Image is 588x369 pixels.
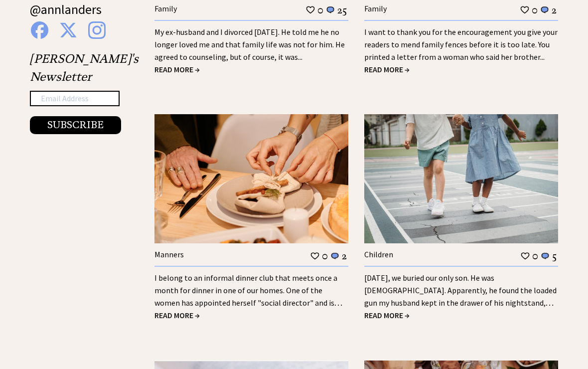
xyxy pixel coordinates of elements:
img: heart_outline%201.png [520,5,530,15]
img: heart_outline%201.png [305,5,315,15]
td: 0 [321,250,328,263]
img: manners.jpg [154,115,348,244]
td: 2 [551,4,557,17]
td: 25 [337,4,347,17]
td: 0 [531,4,538,17]
img: x%20blue.png [59,22,77,39]
a: @annlanders [30,1,102,28]
img: facebook%20blue.png [31,22,48,39]
a: I want to thank you for the encouragement you give your readers to mend family fences before it i... [364,27,558,62]
img: heart_outline%201.png [520,252,530,261]
a: READ MORE → [154,65,200,75]
img: message_round%201.png [540,252,550,261]
img: heart_outline%201.png [310,252,320,261]
img: message_round%201.png [540,6,550,15]
td: 0 [532,250,539,263]
img: children.jpg [364,115,558,244]
img: message_round%201.png [330,252,340,261]
img: instagram%20blue.png [88,22,106,39]
button: SUBSCRIBE [30,117,121,135]
a: Children [364,250,393,260]
td: 2 [341,250,347,263]
a: READ MORE → [364,65,410,75]
a: Family [364,4,387,14]
a: Family [154,4,177,14]
td: 5 [552,250,557,263]
input: Email Address [30,91,120,107]
a: Manners [154,250,184,260]
td: 0 [317,4,324,17]
div: [PERSON_NAME]'s Newsletter [30,50,139,135]
img: message_round%201.png [325,6,335,15]
a: [DATE], we buried our only son. He was [DEMOGRAPHIC_DATA]. Apparently, he found the loaded gun my... [364,273,557,321]
a: My ex-husband and I divorced [DATE]. He told me he no longer loved me and that family life was no... [154,27,345,62]
a: READ MORE → [154,311,200,321]
a: I belong to an informal dinner club that meets once a month for dinner in one of our homes. One o... [154,273,342,321]
a: READ MORE → [364,311,410,321]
